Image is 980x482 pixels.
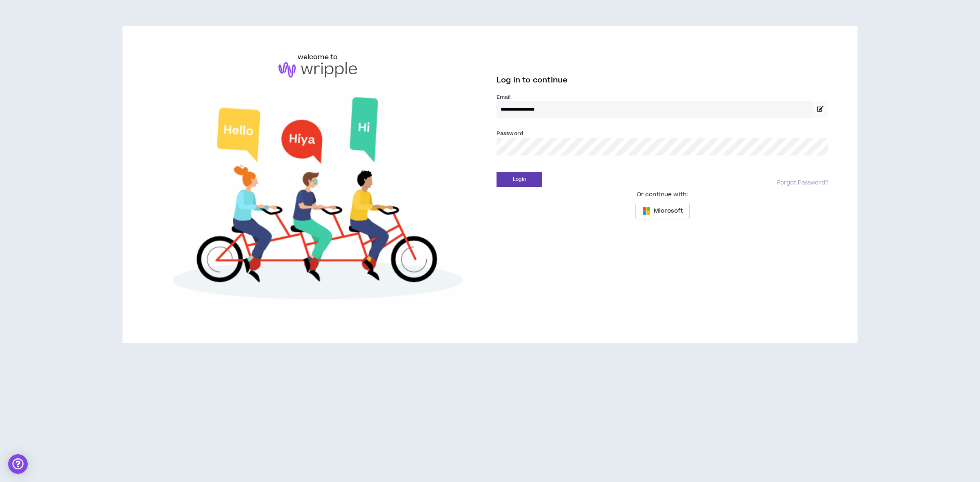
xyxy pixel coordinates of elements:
[152,86,483,317] img: Welcome to Wripple
[777,179,828,187] a: Forgot Password?
[8,454,28,474] div: Open Intercom Messenger
[497,75,568,85] span: Log in to continue
[631,190,694,199] span: Or continue with:
[298,52,338,62] h6: welcome to
[497,93,828,101] label: Email
[654,207,683,215] span: Microsoft
[635,203,690,219] button: Microsoft
[278,62,357,78] img: logo-brand.png
[497,130,523,137] label: Password
[497,172,542,187] button: Login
